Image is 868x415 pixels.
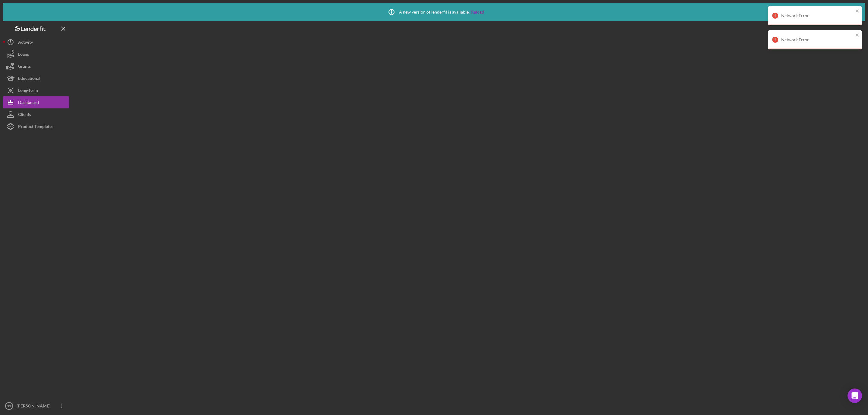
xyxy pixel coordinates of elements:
[855,33,860,38] button: close
[18,60,31,74] div: Grants
[3,96,69,108] button: Dashboard
[18,36,33,50] div: Activity
[471,10,484,14] a: Reload
[18,108,31,122] div: Clients
[3,120,69,133] button: Product Templates
[848,388,862,403] div: Open Intercom Messenger
[3,400,69,412] button: SS[PERSON_NAME]
[384,5,484,20] div: A new version of lenderfit is available.
[18,84,38,98] div: Long-Term
[3,72,69,84] button: Educational
[3,108,69,120] button: Clients
[3,36,69,48] button: Activity
[855,8,860,14] button: close
[781,13,854,18] div: Network Error
[7,404,11,408] text: SS
[3,84,69,96] button: Long-Term
[3,60,69,72] button: Grants
[18,48,29,62] div: Loans
[15,400,54,413] div: [PERSON_NAME]
[18,72,40,86] div: Educational
[3,48,69,60] button: Loans
[781,37,854,42] div: Network Error
[18,120,53,134] div: Product Templates
[18,96,39,110] div: Dashboard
